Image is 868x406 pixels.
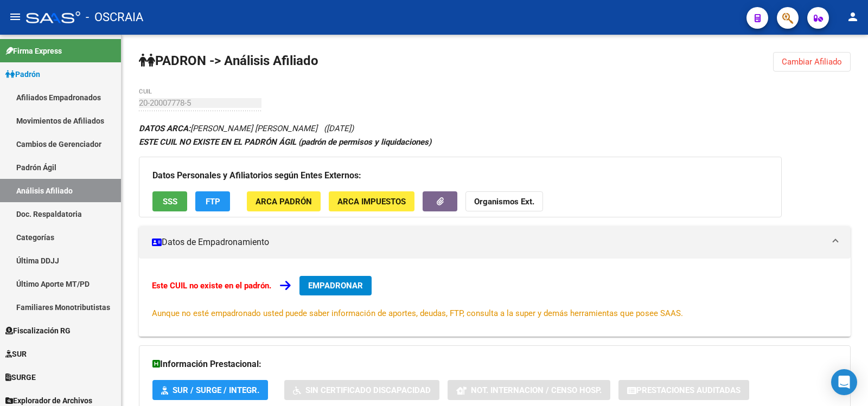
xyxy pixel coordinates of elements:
[299,276,372,295] button: EMPADRONAR
[9,10,22,23] mat-icon: menu
[139,226,851,259] mat-expansion-panel-header: Datos de Empadronamiento
[152,380,268,400] button: SUR / SURGE / INTEGR.
[152,357,837,372] h3: Información Prestacional:
[152,168,768,183] h3: Datos Personales y Afiliatorios según Entes Externos:
[5,68,40,80] span: Padrón
[152,236,825,248] mat-panel-title: Datos de Empadronamiento
[636,385,741,395] span: Prestaciones Auditadas
[448,380,610,400] button: Not. Internacion / Censo Hosp.
[195,191,230,211] button: FTP
[173,385,259,395] span: SUR / SURGE / INTEGR.
[5,371,36,383] span: SURGE
[618,380,749,400] button: Prestaciones Auditadas
[139,259,851,337] div: Datos de Empadronamiento
[5,348,27,360] span: SUR
[329,191,414,211] button: ARCA Impuestos
[139,124,317,133] span: [PERSON_NAME] [PERSON_NAME]
[324,124,354,133] span: ([DATE])
[337,197,406,207] span: ARCA Impuestos
[139,53,318,68] strong: PADRON -> Análisis Afiliado
[152,308,683,318] span: Aunque no esté empadronado usted puede saber información de aportes, deudas, FTP, consulta a la s...
[247,191,321,211] button: ARCA Padrón
[471,385,602,395] span: Not. Internacion / Censo Hosp.
[86,5,143,29] span: - OSCRAIA
[5,45,62,57] span: Firma Express
[308,281,363,291] span: EMPADRONAR
[5,325,71,337] span: Fiscalización RG
[139,124,190,133] strong: DATOS ARCA:
[474,197,534,207] strong: Organismos Ext.
[846,10,859,23] mat-icon: person
[152,191,187,211] button: SSS
[831,369,857,395] div: Open Intercom Messenger
[163,197,177,207] span: SSS
[773,52,851,72] button: Cambiar Afiliado
[256,197,312,207] span: ARCA Padrón
[284,380,439,400] button: Sin Certificado Discapacidad
[139,137,431,147] strong: ESTE CUIL NO EXISTE EN EL PADRÓN ÁGIL (padrón de permisos y liquidaciones)
[152,281,271,291] strong: Este CUIL no existe en el padrón.
[305,385,431,395] span: Sin Certificado Discapacidad
[782,57,842,67] span: Cambiar Afiliado
[465,191,543,211] button: Organismos Ext.
[206,197,220,207] span: FTP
